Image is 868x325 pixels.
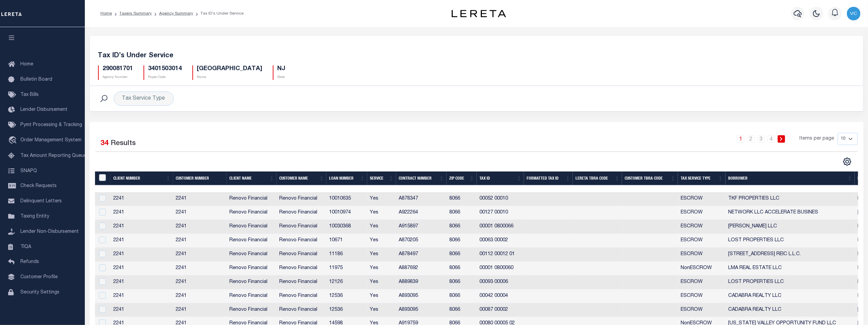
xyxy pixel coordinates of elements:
td: 8066 [447,289,477,303]
span: SNAPQ [20,168,37,173]
td: A915897 [396,220,447,234]
td: Renovo Financial [227,303,277,317]
td: Renovo Financial [277,289,326,303]
td: NonESCROW [678,262,725,276]
td: 8066 [447,220,477,234]
span: Security Settings [20,290,59,295]
h5: Tax ID’s Under Service [98,52,855,60]
td: 8066 [447,262,477,276]
h5: 290081701 [103,65,133,73]
td: ESCROW [678,289,725,303]
td: Renovo Financial [227,206,277,220]
td: 2241 [111,276,173,289]
td: 12126 [326,276,367,289]
span: Tax Bills [20,93,39,97]
td: Renovo Financial [277,220,326,234]
td: 8066 [447,276,477,289]
li: Tax ID’s Under Service [193,11,244,17]
span: Lender Non-Disbursement [20,229,79,234]
td: 8066 [447,248,477,262]
td: 2241 [111,289,173,303]
td: 00042 00004 [477,289,524,303]
td: 2241 [111,262,173,276]
td: [PERSON_NAME] LLC [725,220,855,234]
th: Customer Number [173,171,227,185]
td: ESCROW [678,206,725,220]
td: 00001 0800066 [477,220,524,234]
a: Agency Summary [159,12,193,16]
a: 4 [768,135,775,143]
td: Renovo Financial [227,234,277,248]
span: 34 [101,140,109,147]
td: 12536 [326,289,367,303]
td: LOST PROPERTIES LLC [725,234,855,248]
td: 8066 [447,192,477,206]
td: Yes [367,234,396,248]
span: Home [20,62,33,67]
td: Renovo Financial [277,276,326,289]
td: A878497 [396,248,447,262]
label: Results [111,138,136,149]
td: 2241 [111,234,173,248]
i: travel_explore [8,136,19,145]
th: LERETA TBRA Code: activate to sort column ascending [573,171,622,185]
td: ESCROW [678,248,725,262]
td: Yes [367,220,396,234]
p: Agency Number [103,75,133,80]
th: Borrower: activate to sort column ascending [725,171,855,185]
td: 00052 00010 [477,192,524,206]
td: Yes [367,248,396,262]
td: [STREET_ADDRESS] REIC L.L.C. [725,248,855,262]
span: Taxing Entity [20,214,49,219]
td: A878347 [396,192,447,206]
td: 2241 [173,192,227,206]
span: Refunds [20,260,39,264]
th: Client Name: activate to sort column ascending [227,171,277,185]
img: logo-dark.svg [452,10,506,17]
td: 2241 [111,192,173,206]
th: Service: activate to sort column ascending [367,171,396,185]
span: Check Requests [20,184,57,188]
td: LOST PROPERTIES LLC [725,276,855,289]
td: 8066 [447,206,477,220]
th: Formatted Tax ID: activate to sort column ascending [524,171,573,185]
td: A870205 [396,234,447,248]
th: Tax Service Type: activate to sort column ascending [678,171,725,185]
th: Zip Code: activate to sort column ascending [447,171,477,185]
td: Renovo Financial [227,192,277,206]
td: 10671 [326,234,367,248]
td: Yes [367,206,396,220]
td: TKF PROPERTIES LLC [725,192,855,206]
h5: [GEOGRAPHIC_DATA] [197,65,263,73]
td: CADABRA REALTY LLC [725,303,855,317]
th: Loan Number: activate to sort column ascending [326,171,367,185]
td: Renovo Financial [227,276,277,289]
span: TIQA [20,244,31,249]
td: 11975 [326,262,367,276]
a: 3 [757,135,765,143]
td: 2241 [111,206,173,220]
th: Customer TBRA Code: activate to sort column ascending [622,171,678,185]
td: ESCROW [678,220,725,234]
td: 10010635 [326,192,367,206]
td: 2241 [111,303,173,317]
td: 2241 [173,262,227,276]
td: A887692 [396,262,447,276]
td: 10030368 [326,220,367,234]
span: Items per page [800,135,834,143]
img: svg+xml;base64,PHN2ZyB4bWxucz0iaHR0cDovL3d3dy53My5vcmcvMjAwMC9zdmciIHBvaW50ZXItZXZlbnRzPSJub25lIi... [847,7,861,20]
th: Customer Name: activate to sort column ascending [277,171,326,185]
td: 2241 [173,234,227,248]
td: 00087 00002 [477,303,524,317]
td: 8066 [447,303,477,317]
p: Payee Code [148,75,182,80]
span: Bulletin Board [20,77,52,82]
td: Renovo Financial [227,248,277,262]
span: Delinquent Letters [20,199,62,204]
td: Renovo Financial [277,234,326,248]
td: A889839 [396,276,447,289]
td: Renovo Financial [227,262,277,276]
td: 11186 [326,248,367,262]
td: 2241 [173,206,227,220]
td: 10010974 [326,206,367,220]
